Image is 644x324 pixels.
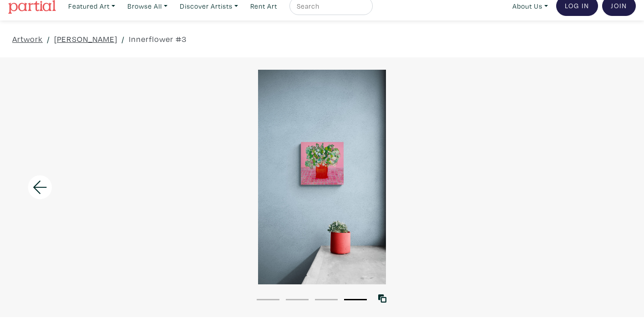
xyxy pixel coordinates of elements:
button: 2 of 4 [286,299,309,300]
button: 1 of 4 [257,299,279,300]
a: Innerflower #3 [129,33,187,45]
button: 4 of 4 [344,299,367,300]
a: Artwork [12,33,43,45]
span: / [122,33,125,45]
span: / [47,33,50,45]
a: [PERSON_NAME] [54,33,117,45]
button: 3 of 4 [315,299,338,300]
input: Search [296,0,364,12]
